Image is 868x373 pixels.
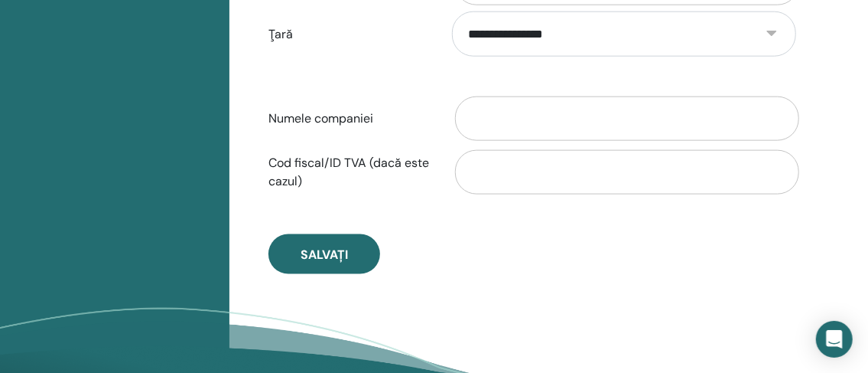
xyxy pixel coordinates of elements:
span: Salvați [301,247,348,263]
label: Ţară [257,20,441,49]
button: Salvați [268,234,380,274]
label: Numele companiei [257,104,441,133]
label: Cod fiscal/ID TVA (dacă este cazul) [257,149,441,196]
div: Open Intercom Messenger [816,321,853,358]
